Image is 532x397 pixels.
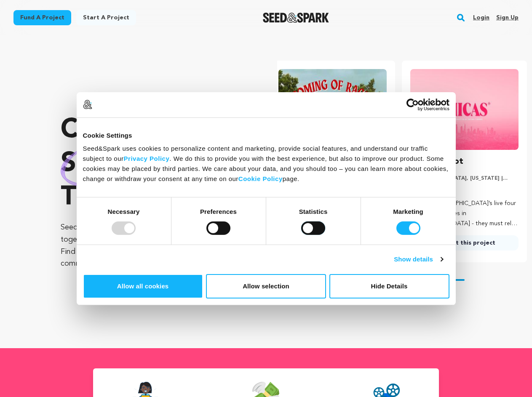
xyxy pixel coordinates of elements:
[13,10,71,25] a: Fund a project
[263,13,329,23] img: Seed&Spark Logo Dark Mode
[238,175,283,182] a: Cookie Policy
[410,69,519,150] img: CHICAS Pilot image
[496,11,519,24] a: Sign up
[61,114,243,215] p: Crowdfunding that .
[206,274,326,298] button: Allow selection
[299,208,328,215] strong: Statistics
[61,221,243,270] p: Seed&Spark is where creators and audiences work together to bring incredible new projects to life...
[83,274,203,298] button: Allow all cookies
[410,199,519,229] p: Four [DEMOGRAPHIC_DATA]’s live four different lifestyles in [GEOGRAPHIC_DATA] - they must rely on...
[83,100,92,109] img: logo
[278,69,387,150] img: Coming of Rage image
[410,175,519,182] p: [GEOGRAPHIC_DATA], [US_STATE] | Series
[83,144,449,184] div: Seed&Spark uses cookies to personalize content and marketing, provide social features, and unders...
[394,254,443,264] a: Show details
[329,274,449,298] button: Hide Details
[410,185,519,192] p: Comedy, Drama
[200,208,237,215] strong: Preferences
[393,208,423,215] strong: Marketing
[473,11,489,24] a: Login
[124,155,170,162] a: Privacy Policy
[61,141,150,187] img: hand sketched image
[410,235,519,250] a: Support this project
[83,130,449,140] div: Cookie Settings
[108,208,140,215] strong: Necessary
[76,10,136,25] a: Start a project
[376,98,449,111] a: Usercentrics Cookiebot - opens in a new window
[263,13,329,23] a: Seed&Spark Homepage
